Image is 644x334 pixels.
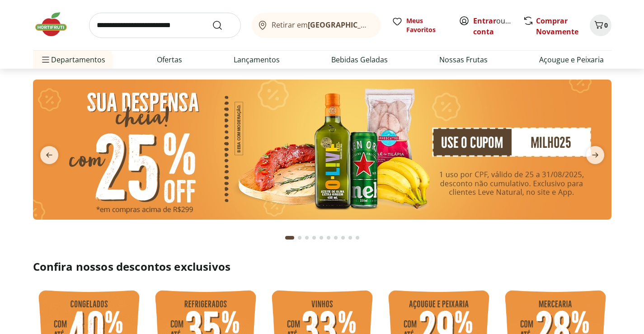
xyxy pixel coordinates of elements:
[590,14,611,36] button: Carrinho
[33,11,78,38] img: Hortifruti
[579,146,611,164] button: next
[272,21,371,29] span: Retirar em
[325,227,332,249] button: Go to page 6 from fs-carousel
[473,16,523,37] a: Criar conta
[33,146,66,164] button: previous
[406,16,448,34] span: Meus Favoritos
[296,227,303,249] button: Go to page 2 from fs-carousel
[33,259,611,274] h2: Confira nossos descontos exclusivos
[354,227,361,249] button: Go to page 10 from fs-carousel
[212,20,234,31] button: Submit Search
[318,227,325,249] button: Go to page 5 from fs-carousel
[536,16,578,37] a: Comprar Novamente
[308,20,460,30] b: [GEOGRAPHIC_DATA]/[GEOGRAPHIC_DATA]
[439,54,488,65] a: Nossas Frutas
[392,16,448,34] a: Meus Favoritos
[252,13,381,38] button: Retirar em[GEOGRAPHIC_DATA]/[GEOGRAPHIC_DATA]
[283,227,296,249] button: Current page from fs-carousel
[331,54,388,65] a: Bebidas Geladas
[604,21,608,29] span: 0
[234,54,280,65] a: Lançamentos
[40,49,51,71] button: Menu
[473,15,513,37] span: ou
[339,227,347,249] button: Go to page 8 from fs-carousel
[310,227,318,249] button: Go to page 4 from fs-carousel
[33,80,611,220] img: cupom
[40,49,105,71] span: Departamentos
[157,54,182,65] a: Ofertas
[347,227,354,249] button: Go to page 9 from fs-carousel
[473,16,496,26] a: Entrar
[89,13,241,38] input: search
[303,227,310,249] button: Go to page 3 from fs-carousel
[332,227,339,249] button: Go to page 7 from fs-carousel
[539,54,604,65] a: Açougue e Peixaria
